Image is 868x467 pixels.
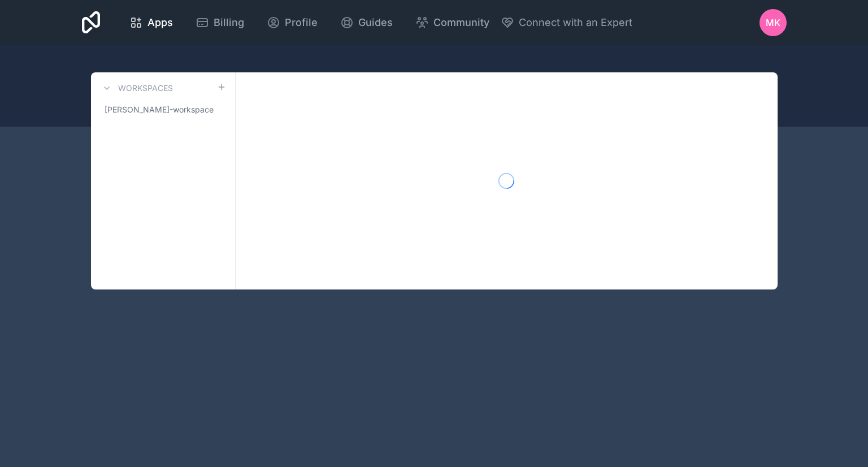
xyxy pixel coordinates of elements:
[105,104,214,115] span: [PERSON_NAME]-workspace
[331,10,402,35] a: Guides
[258,10,327,35] a: Profile
[519,15,632,31] span: Connect with an Expert
[100,81,173,95] a: Workspaces
[406,10,498,35] a: Community
[147,15,173,31] span: Apps
[100,100,226,120] a: [PERSON_NAME]-workspace
[433,15,489,31] span: Community
[766,16,780,29] span: MK
[358,15,393,31] span: Guides
[501,15,632,31] button: Connect with an Expert
[120,10,182,35] a: Apps
[118,83,173,94] h3: Workspaces
[214,15,244,31] span: Billing
[186,10,253,35] a: Billing
[285,15,318,31] span: Profile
